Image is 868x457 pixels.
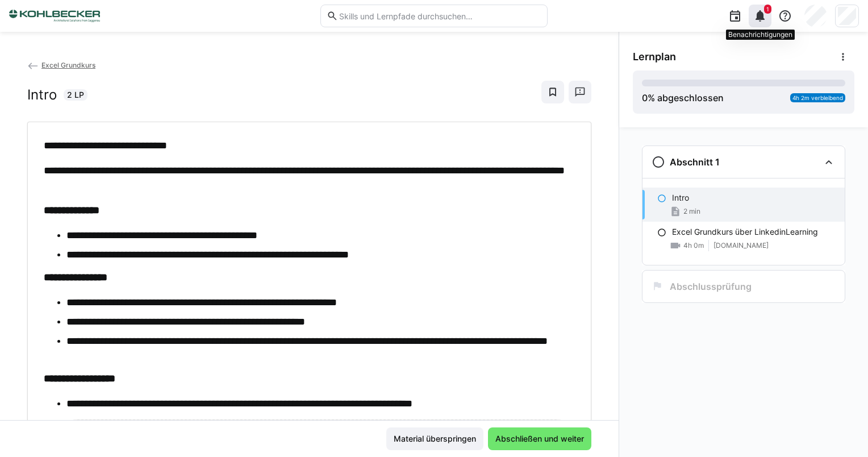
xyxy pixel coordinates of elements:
[642,92,648,103] span: 0
[672,226,818,238] p: Excel Grundkurs über LinkedinLearning
[642,91,724,105] div: % abgeschlossen
[766,6,769,13] span: 1
[713,241,769,250] span: [DOMAIN_NAME]
[338,11,541,21] input: Skills und Lernpfade durchsuchen…
[392,433,478,444] span: Material überspringen
[633,51,676,63] span: Lernplan
[27,86,57,103] h2: Intro
[683,241,704,250] span: 4h 0m
[41,61,95,69] span: Excel Grundkurs
[494,433,586,444] span: Abschließen und weiter
[488,427,591,450] button: Abschließen und weiter
[67,89,84,101] span: 2 LP
[672,192,689,203] p: Intro
[726,30,795,40] div: Benachrichtigungen
[27,61,95,69] a: Excel Grundkurs
[386,427,483,450] button: Material überspringen
[670,281,752,292] h3: Abschlussprüfung
[683,207,700,216] span: 2 min
[792,94,843,101] span: 4h 2m verbleibend
[670,156,720,168] h3: Abschnitt 1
